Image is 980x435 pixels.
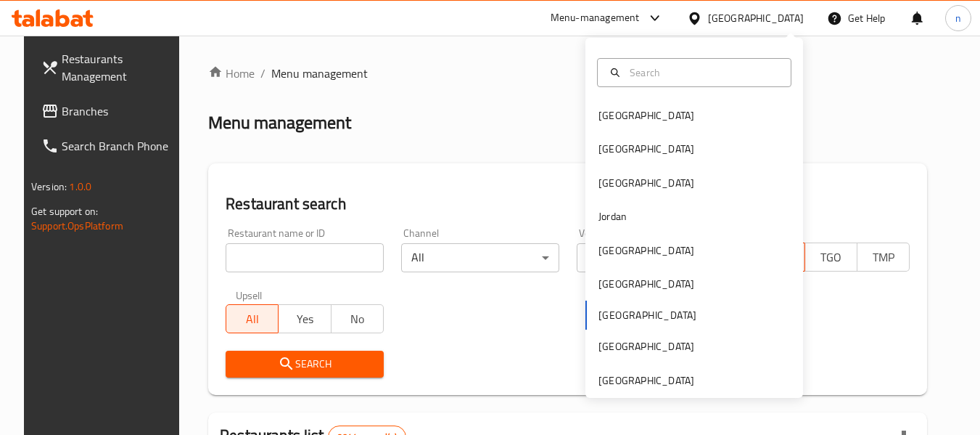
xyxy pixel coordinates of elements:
h2: Restaurant search [226,193,910,215]
div: [GEOGRAPHIC_DATA] [598,141,694,157]
span: All [232,309,273,330]
a: Search Branch Phone [30,129,188,163]
nav: breadcrumb [208,65,927,82]
div: Jordan [598,208,627,224]
div: All [577,243,735,272]
span: Version: [31,177,67,196]
a: Restaurants Management [30,41,188,94]
div: [GEOGRAPHIC_DATA] [598,276,694,292]
span: Yes [284,309,325,330]
button: No [331,304,384,333]
input: Search for restaurant name or ID.. [226,243,384,272]
h2: Menu management [208,111,351,134]
span: Search Branch Phone [62,137,176,155]
div: All [401,243,559,272]
a: Home [208,65,255,82]
input: Search [624,65,782,81]
div: Menu-management [551,9,640,27]
a: Support.OpsPlatform [31,216,123,235]
span: TGO [811,247,852,268]
div: [GEOGRAPHIC_DATA] [598,107,694,123]
a: Branches [30,94,188,129]
span: Branches [62,102,176,120]
span: n [955,10,961,26]
span: Menu management [271,65,368,82]
div: [GEOGRAPHIC_DATA] [598,175,694,191]
div: [GEOGRAPHIC_DATA] [708,10,804,26]
div: [GEOGRAPHIC_DATA] [598,373,694,389]
span: TMP [863,247,904,268]
span: 1.0.0 [69,177,91,196]
button: All [226,304,279,333]
button: Search [226,351,384,378]
div: [GEOGRAPHIC_DATA] [598,338,694,354]
span: No [337,309,378,330]
label: Upsell [236,290,263,300]
button: TGO [804,243,857,272]
button: Yes [278,304,331,333]
span: Search [237,355,372,373]
div: [GEOGRAPHIC_DATA] [598,243,694,259]
span: Get support on: [31,202,98,221]
button: TMP [857,243,910,272]
span: Restaurants Management [62,50,176,85]
li: / [260,65,265,82]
